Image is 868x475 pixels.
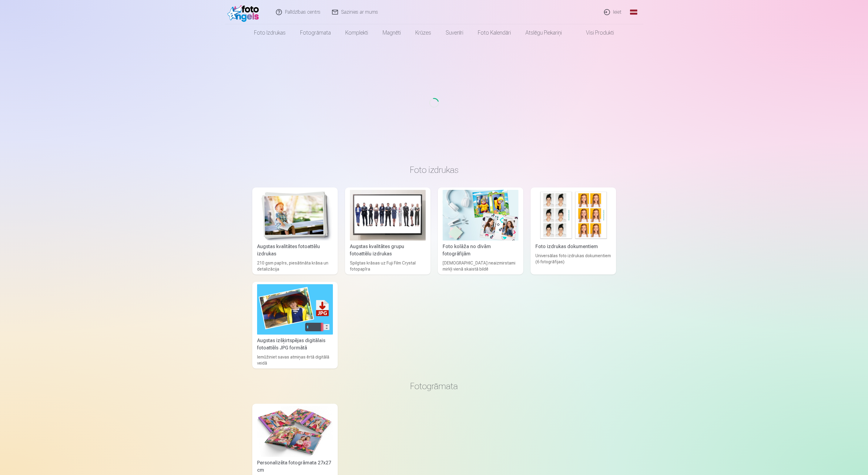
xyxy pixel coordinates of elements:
[533,243,614,250] div: Foto izdrukas dokumentiem
[255,354,335,366] div: Iemūžiniet savas atmiņas ērtā digitālā veidā
[257,190,333,241] img: Augstas kvalitātes fotoattēlu izdrukas
[471,24,518,41] a: Foto kalendāri
[257,381,611,392] h3: Fotogrāmata
[438,24,471,41] a: Suvenīri
[533,253,614,272] div: Universālas foto izdrukas dokumentiem (6 fotogrāfijas)
[347,243,428,258] div: Augstas kvalitātes grupu fotoattēlu izdrukas
[518,24,569,41] a: Atslēgu piekariņi
[252,187,338,275] a: Augstas kvalitātes fotoattēlu izdrukasAugstas kvalitātes fotoattēlu izdrukas210 gsm papīrs, piesā...
[255,337,335,352] div: Augstas izšķirtspējas digitālais fotoattēls JPG formātā
[531,187,616,275] a: Foto izdrukas dokumentiemFoto izdrukas dokumentiemUniversālas foto izdrukas dokumentiem (6 fotogr...
[440,260,521,272] div: [DEMOGRAPHIC_DATA] neaizmirstami mirkļi vienā skaistā bildē
[345,187,431,275] a: Augstas kvalitātes grupu fotoattēlu izdrukasAugstas kvalitātes grupu fotoattēlu izdrukasSpilgtas ...
[293,24,338,41] a: Fotogrāmata
[257,406,333,457] img: Personalizēta fotogrāmata 27x27 cm
[438,187,523,275] a: Foto kolāža no divām fotogrāfijāmFoto kolāža no divām fotogrāfijām[DEMOGRAPHIC_DATA] neaizmirstam...
[338,24,375,41] a: Komplekti
[375,24,408,41] a: Magnēti
[255,459,335,474] div: Personalizēta fotogrāmata 27x27 cm
[535,190,611,241] img: Foto izdrukas dokumentiem
[252,282,338,369] a: Augstas izšķirtspējas digitālais fotoattēls JPG formātāAugstas izšķirtspējas digitālais fotoattēl...
[408,24,438,41] a: Krūzes
[257,164,611,175] h3: Foto izdrukas
[440,243,521,258] div: Foto kolāža no divām fotogrāfijām
[255,243,335,258] div: Augstas kvalitātes fotoattēlu izdrukas
[257,284,333,335] img: Augstas izšķirtspējas digitālais fotoattēls JPG formātā
[350,190,426,241] img: Augstas kvalitātes grupu fotoattēlu izdrukas
[247,24,293,41] a: Foto izdrukas
[227,2,262,22] img: /fa1
[443,190,518,241] img: Foto kolāža no divām fotogrāfijām
[347,260,428,272] div: Spilgtas krāsas uz Fuji Film Crystal fotopapīra
[569,24,621,41] a: Visi produkti
[255,260,335,272] div: 210 gsm papīrs, piesātināta krāsa un detalizācija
